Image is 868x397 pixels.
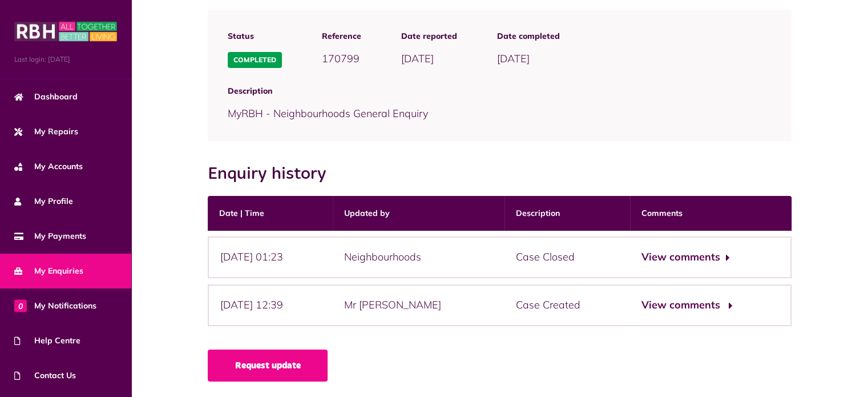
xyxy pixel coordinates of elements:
[208,196,332,231] th: Date | Time
[641,249,730,266] button: View comments
[208,164,338,185] h2: Enquiry history
[14,126,78,138] span: My Repairs
[14,54,117,65] span: Last login: [DATE]
[208,236,332,278] div: [DATE] 01:23
[14,230,86,242] span: My Payments
[333,284,505,326] div: Mr [PERSON_NAME]
[497,30,560,42] span: Date completed
[228,52,282,68] span: Completed
[14,20,117,43] img: MyRBH
[333,236,505,278] div: Neighbourhoods
[504,284,630,326] div: Case Created
[228,30,282,42] span: Status
[630,196,792,231] th: Comments
[401,30,457,42] span: Date reported
[14,195,73,207] span: My Profile
[504,196,630,231] th: Description
[504,236,630,278] div: Case Closed
[322,30,361,42] span: Reference
[14,300,96,312] span: My Notifications
[228,107,428,120] span: MyRBH - Neighbourhoods General Enquiry
[401,52,434,65] span: [DATE]
[322,52,360,65] span: 170799
[208,350,328,382] a: Request update
[497,52,530,65] span: [DATE]
[14,299,27,312] span: 0
[333,196,505,231] th: Updated by
[14,335,80,347] span: Help Centre
[641,297,730,314] button: View comments
[208,284,332,326] div: [DATE] 12:39
[228,85,771,97] span: Description
[14,91,78,103] span: Dashboard
[14,265,83,277] span: My Enquiries
[14,370,76,382] span: Contact Us
[14,161,83,173] span: My Accounts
